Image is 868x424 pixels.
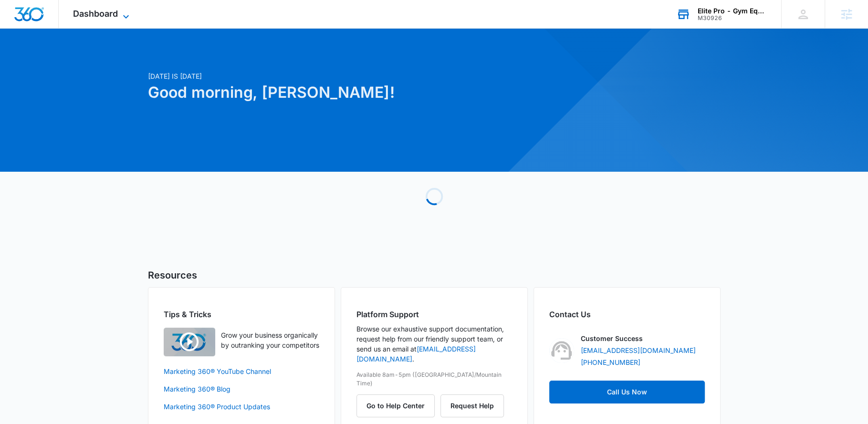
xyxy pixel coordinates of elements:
[698,7,767,15] div: account name
[148,268,721,282] h5: Resources
[164,309,319,320] h2: Tips & Tricks
[698,15,767,21] div: account id
[164,328,215,356] img: Quick Overview Video
[440,394,504,417] button: Request Help
[356,394,435,417] button: Go to Help Center
[440,402,504,410] a: Request Help
[221,330,319,350] p: Grow your business organically by outranking your competitors
[581,357,640,367] a: [PHONE_NUMBER]
[549,381,705,403] a: Call Us Now
[356,324,512,364] p: Browse our exhaustive support documentation, request help from our friendly support team, or send...
[148,71,526,81] p: [DATE] is [DATE]
[148,81,526,104] h1: Good morning, [PERSON_NAME]!
[164,366,319,376] a: Marketing 360® YouTube Channel
[73,9,118,19] span: Dashboard
[164,384,319,394] a: Marketing 360® Blog
[356,371,512,388] p: Available 8am-5pm ([GEOGRAPHIC_DATA]/Mountain Time)
[581,345,696,355] a: [EMAIL_ADDRESS][DOMAIN_NAME]
[581,333,643,343] p: Customer Success
[356,402,440,410] a: Go to Help Center
[549,338,574,363] img: Customer Success
[164,402,319,412] a: Marketing 360® Product Updates
[549,309,705,320] h2: Contact Us
[356,309,512,320] h2: Platform Support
